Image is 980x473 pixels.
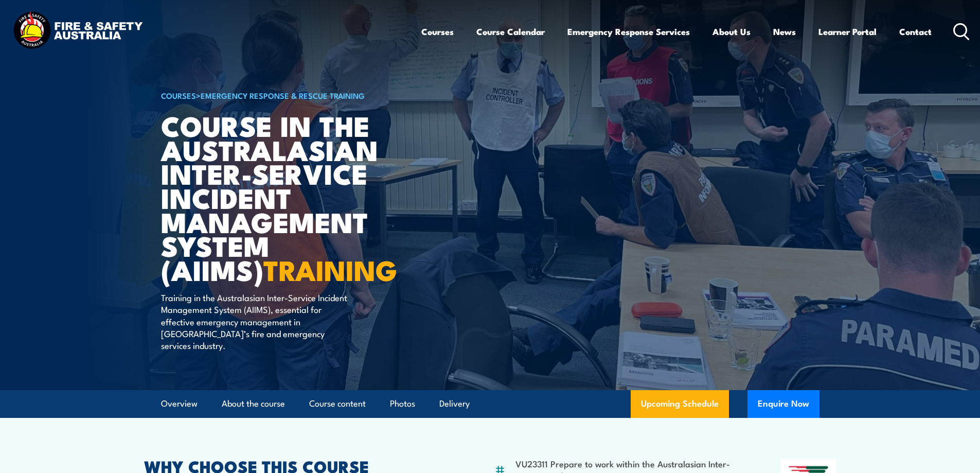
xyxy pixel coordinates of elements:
a: Emergency Response Services [567,18,690,45]
a: Learner Portal [818,18,877,45]
a: COURSES [161,90,196,101]
a: Photos [390,390,415,417]
a: Course Calendar [476,18,545,45]
a: Courses [421,18,454,45]
p: Training in the Australasian Inter-Service Incident Management System (AIIMS), essential for effe... [161,291,349,352]
a: Course content [309,390,366,417]
h6: > [161,89,415,101]
h1: Course in the Australasian Inter-service Incident Management System (AIIMS) [161,113,415,282]
strong: TRAINING [263,248,397,290]
a: Upcoming Schedule [631,390,729,418]
h2: WHY CHOOSE THIS COURSE [144,459,444,473]
button: Enquire Now [747,390,819,418]
a: Emergency Response & Rescue Training [201,90,365,101]
a: Delivery [439,390,470,417]
a: Overview [161,390,198,417]
a: News [773,18,796,45]
a: About the course [222,390,285,417]
a: Contact [899,18,932,45]
a: About Us [712,18,751,45]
